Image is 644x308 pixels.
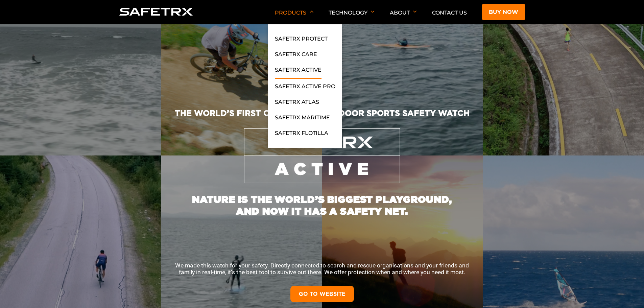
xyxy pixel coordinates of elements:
p: About [390,9,417,24]
img: SafeTrx Active Logo [244,128,400,184]
a: SafeTrx Protect [275,34,328,47]
img: Arrow down icon [371,10,375,13]
h1: NATURE IS THE WORLD’S BIGGEST PLAYGROUND, AND NOW IT HAS A SAFETY NET. [187,183,457,217]
a: GO TO WEBSITE [290,286,354,302]
h2: THE WORLD’S FIRST CONNECTED OUTDOOR SPORTS SAFETY WATCH [65,108,580,128]
a: Contact Us [432,9,467,16]
a: SafeTrx Flotilla [275,129,328,141]
img: Arrow down icon [413,10,417,13]
a: SafeTrx Active Pro [275,82,335,94]
a: Buy now [482,4,525,20]
a: SafeTrx Atlas [275,98,319,110]
iframe: Chat Widget [610,276,644,308]
img: Arrow down icon [310,10,313,13]
img: Logo SafeTrx [119,8,193,16]
p: Products [275,9,313,24]
p: We made this watch for your safety. Directly connected to search and rescue organisations and you... [170,262,474,276]
a: SafeTrx Maritime [275,113,330,125]
p: Technology [329,9,375,24]
a: SafeTrx Care [275,50,317,62]
a: SafeTrx Active [275,66,321,79]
